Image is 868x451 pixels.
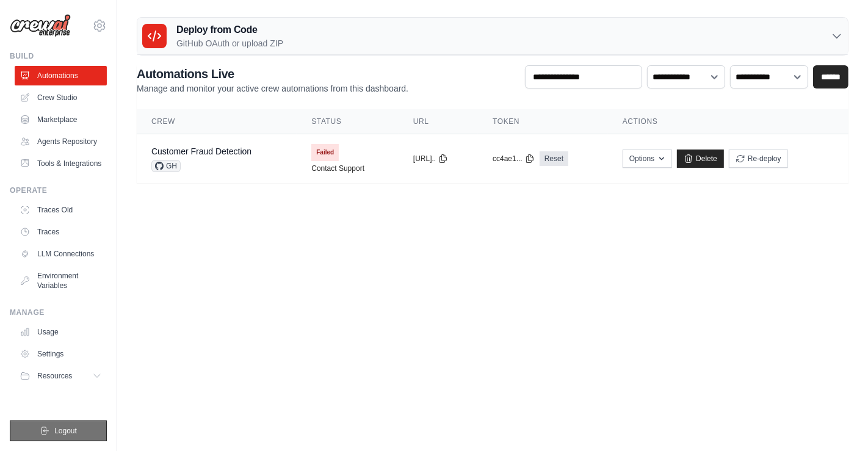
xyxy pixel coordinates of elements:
a: Environment Variables [15,266,107,295]
div: Manage [10,308,107,317]
button: Logout [10,420,107,441]
th: Crew [137,109,297,134]
p: GitHub OAuth or upload ZIP [176,37,283,49]
p: Manage and monitor your active crew automations from this dashboard. [137,82,408,95]
span: Logout [54,426,77,436]
th: Token [478,109,608,134]
span: GH [151,160,181,172]
a: Automations [15,66,107,85]
div: Build [10,51,107,61]
a: Traces Old [15,200,107,220]
a: Delete [677,150,724,168]
a: Customer Fraud Detection [151,146,251,156]
a: Marketplace [15,110,107,129]
a: Agents Repository [15,132,107,151]
a: Tools & Integrations [15,154,107,173]
a: Reset [540,151,568,166]
button: Options [623,150,672,168]
span: Resources [37,371,72,381]
img: Logo [10,14,71,37]
a: Contact Support [311,164,364,173]
button: Re-deploy [729,150,788,168]
a: LLM Connections [15,244,107,264]
th: Actions [608,109,848,134]
a: Traces [15,222,107,242]
div: Operate [10,186,107,195]
button: Resources [15,366,107,386]
span: Failed [311,144,339,161]
a: Usage [15,322,107,342]
th: URL [399,109,478,134]
a: Settings [15,344,107,364]
button: cc4ae1... [493,154,535,164]
a: Crew Studio [15,88,107,107]
h3: Deploy from Code [176,23,283,37]
h2: Automations Live [137,65,408,82]
th: Status [297,109,399,134]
